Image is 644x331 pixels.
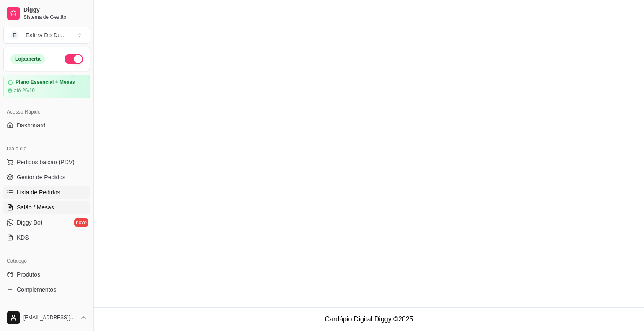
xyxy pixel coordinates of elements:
a: DiggySistema de Gestão [3,3,90,23]
article: até 26/10 [14,87,35,94]
a: Plano Essencial + Mesasaté 26/10 [3,75,90,98]
div: Loja aberta [10,54,45,64]
div: Acesso Rápido [3,105,90,119]
span: Pedidos balcão (PDV) [17,158,75,166]
footer: Cardápio Digital Diggy © 2025 [94,307,644,331]
span: Complementos [17,285,56,294]
article: Plano Essencial + Mesas [16,79,75,85]
a: Produtos [3,268,90,281]
button: Select a team [3,27,90,44]
span: [EMAIL_ADDRESS][DOMAIN_NAME] [23,314,77,321]
span: KDS [17,233,29,242]
a: Diggy Botnovo [3,216,90,229]
span: Produtos [17,270,40,279]
span: Diggy [23,6,87,14]
a: KDS [3,231,90,244]
button: [EMAIL_ADDRESS][DOMAIN_NAME] [3,308,90,328]
button: Alterar Status [65,54,83,64]
span: E [10,31,19,39]
span: Salão / Mesas [17,203,54,212]
span: Gestor de Pedidos [17,173,65,181]
span: Diggy Bot [17,218,42,227]
div: Esfirra Do Du ... [26,31,66,39]
a: Salão / Mesas [3,201,90,214]
span: Dashboard [17,121,46,129]
div: Dia a dia [3,142,90,155]
a: Complementos [3,283,90,296]
a: Gestor de Pedidos [3,171,90,184]
button: Pedidos balcão (PDV) [3,155,90,169]
div: Catálogo [3,254,90,268]
a: Lista de Pedidos [3,186,90,199]
span: Lista de Pedidos [17,188,60,197]
a: Dashboard [3,119,90,132]
span: Sistema de Gestão [23,14,87,21]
